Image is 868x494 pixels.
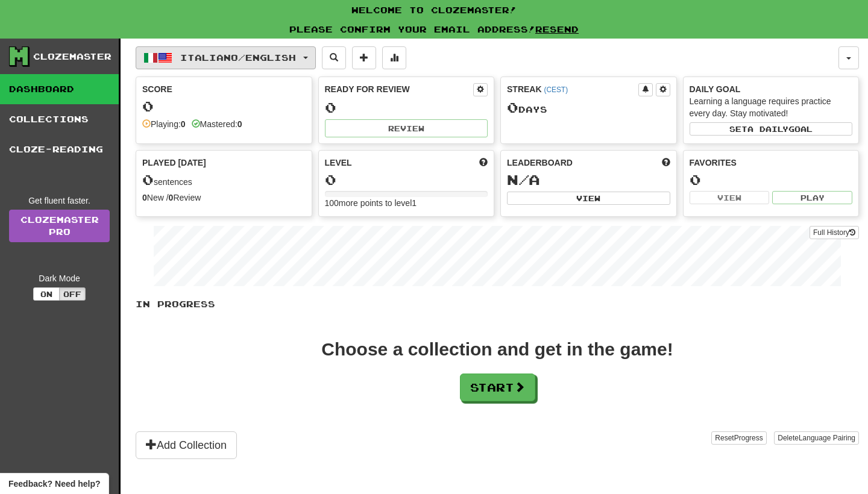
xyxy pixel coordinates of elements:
div: Score [142,83,306,95]
span: Language Pairing [799,434,855,442]
button: Review [325,119,488,137]
span: N/A [507,171,540,188]
button: Add Collection [136,431,237,459]
button: Italiano/English [136,46,316,69]
div: Choose a collection and get in the game! [321,340,673,358]
a: ClozemasterPro [9,210,110,242]
button: More stats [382,46,406,69]
button: Play [772,191,852,204]
div: 0 [325,172,488,187]
button: DeleteLanguage Pairing [774,431,859,445]
a: (CEST) [544,86,568,94]
button: Search sentences [322,46,346,69]
div: Ready for Review [325,83,474,95]
a: Resend [535,24,579,34]
strong: 0 [181,119,186,129]
div: 0 [690,172,853,187]
p: In Progress [136,298,859,310]
strong: 0 [237,119,242,129]
span: This week in points, UTC [662,157,670,169]
span: Italiano / English [180,52,296,63]
div: 0 [142,99,306,114]
span: Level [325,157,352,169]
button: Full History [810,226,859,239]
div: Day s [507,100,670,116]
div: Mastered: [192,118,242,130]
button: Seta dailygoal [690,122,853,136]
div: Dark Mode [9,272,110,284]
button: Start [460,374,535,401]
button: ResetProgress [711,431,766,445]
span: Progress [734,434,763,442]
span: Played [DATE] [142,157,206,169]
div: 0 [325,100,488,115]
div: 100 more points to level 1 [325,197,488,209]
div: Playing: [142,118,186,130]
div: sentences [142,172,306,188]
span: 0 [507,99,518,116]
div: Clozemaster [33,51,112,63]
div: Learning a language requires practice every day. Stay motivated! [690,95,853,119]
span: Leaderboard [507,157,573,169]
div: New / Review [142,192,306,204]
button: On [33,287,60,301]
button: View [690,191,770,204]
div: Daily Goal [690,83,853,95]
strong: 0 [142,193,147,202]
span: a daily [747,125,788,133]
div: Streak [507,83,638,95]
div: Get fluent faster. [9,195,110,207]
button: Off [59,287,86,301]
span: Open feedback widget [8,478,100,490]
span: 0 [142,171,154,188]
strong: 0 [169,193,174,202]
button: Add sentence to collection [352,46,376,69]
div: Favorites [690,157,853,169]
button: View [507,192,670,205]
span: Score more points to level up [479,157,488,169]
